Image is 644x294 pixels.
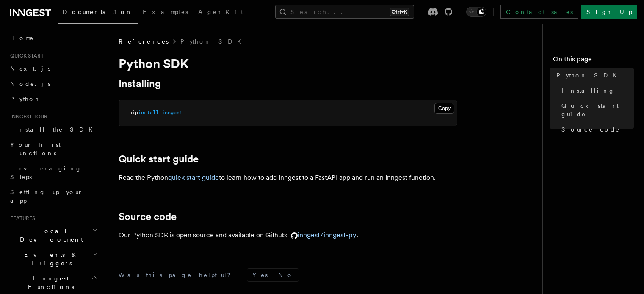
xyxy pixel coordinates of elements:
[275,5,414,19] button: Search...Ctrl+K
[7,76,100,91] a: Node.js
[162,110,182,115] span: inngest
[198,8,243,15] span: AgentKit
[138,3,193,23] a: Examples
[119,153,199,165] a: Quick start guide
[119,78,161,90] a: Installing
[553,54,634,68] h4: On this page
[10,165,82,180] span: Leveraging Steps
[119,211,177,223] a: Source code
[581,5,637,19] a: Sign Up
[10,65,50,72] span: Next.js
[7,30,100,46] a: Home
[7,250,92,267] span: Events & Triggers
[558,98,634,122] a: Quick start guide
[561,86,615,95] span: Installing
[390,8,409,16] kbd: Ctrl+K
[10,34,34,42] span: Home
[287,231,357,239] a: inngest/inngest-py
[558,122,634,137] a: Source code
[7,247,100,271] button: Events & Triggers
[553,68,634,83] a: Python SDK
[7,91,100,107] a: Python
[561,102,634,118] span: Quick start guide
[556,71,622,80] span: Python SDK
[143,8,188,15] span: Examples
[7,161,100,184] a: Leveraging Steps
[247,269,273,281] button: Yes
[10,189,83,204] span: Setting up your app
[119,37,169,46] span: References
[500,5,578,19] a: Contact sales
[63,8,133,15] span: Documentation
[119,271,237,279] p: Was this page helpful?
[129,110,138,115] span: pip
[7,274,91,291] span: Inngest Functions
[10,80,50,87] span: Node.js
[466,7,486,17] button: Toggle dark mode
[193,3,248,23] a: AgentKit
[273,269,299,281] button: No
[138,110,159,115] span: install
[7,122,100,137] a: Install the SDK
[7,184,100,208] a: Setting up your app
[7,52,44,59] span: Quick start
[7,137,100,161] a: Your first Functions
[558,83,634,98] a: Installing
[10,141,61,157] span: Your first Functions
[10,96,41,102] span: Python
[7,227,92,244] span: Local Development
[168,173,219,181] a: quick start guide
[561,125,620,134] span: Source code
[7,215,35,222] span: Features
[180,37,246,46] a: Python SDK
[119,229,457,241] p: Our Python SDK is open source and available on Github: .
[7,61,100,76] a: Next.js
[58,3,138,24] a: Documentation
[119,56,457,71] h1: Python SDK
[10,126,98,133] span: Install the SDK
[119,172,457,184] p: Read the Python to learn how to add Inngest to a FastAPI app and run an Inngest function.
[7,223,100,247] button: Local Development
[7,113,47,120] span: Inngest tour
[434,103,454,114] button: Copy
